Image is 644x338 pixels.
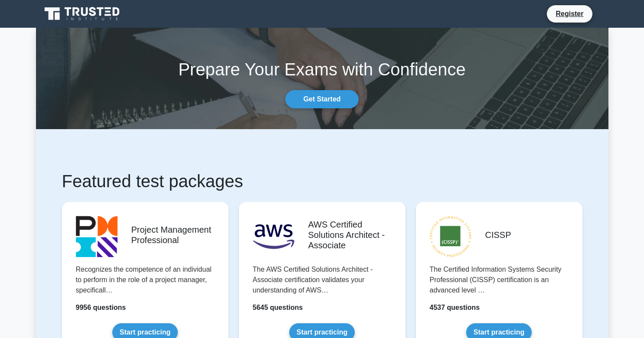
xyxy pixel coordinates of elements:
a: Register [550,8,588,19]
h1: Featured test packages [62,171,582,192]
h1: Prepare Your Exams with Confidence [36,59,608,80]
a: Get Started [285,90,358,108]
